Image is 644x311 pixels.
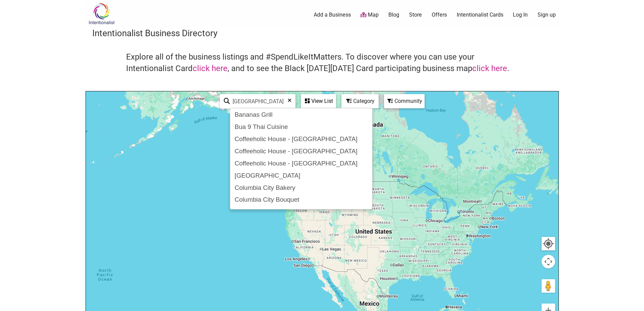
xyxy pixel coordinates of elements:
a: Sign up [538,11,556,19]
div: View List [302,95,335,108]
button: Your Location [542,237,555,250]
input: Type to find and filter... [230,95,291,108]
h3: Intentionalist Business Directory [92,27,552,39]
div: Coffeeholic House - [GEOGRAPHIC_DATA] [232,133,371,145]
a: Map [360,11,379,19]
a: Add a Business [314,11,351,19]
button: Map camera controls [542,255,555,268]
div: [GEOGRAPHIC_DATA] [232,170,371,182]
a: Offers [432,11,447,19]
a: Intentionalist Cards [457,11,503,19]
div: Columbia City Bouquet [232,194,371,206]
a: Log In [513,11,528,19]
a: Store [409,11,422,19]
div: Filter by Community [384,94,425,108]
div: Bananas Grill [232,109,371,121]
a: click here [472,64,507,73]
div: Category [342,95,378,108]
div: Filter by category [341,94,379,108]
div: Coffeeholic House - [GEOGRAPHIC_DATA] [232,157,371,170]
div: Columbia City Bakery [232,182,371,194]
div: Community [385,95,424,108]
h4: Explore all of the business listings and #SpendLikeItMatters. To discover where you can use your ... [126,51,518,74]
a: click here [193,64,228,73]
img: Intentionalist [86,3,118,25]
div: Bua 9 Thai Cuisine [232,121,371,133]
div: See a list of the visible businesses [301,94,336,109]
div: Type to search and filter [220,94,295,109]
div: Coffeeholic House - [GEOGRAPHIC_DATA] [232,145,371,157]
div: Columbia City Dental [232,206,371,218]
button: Drag Pegman onto the map to open Street View [542,279,555,293]
a: Blog [388,11,399,19]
